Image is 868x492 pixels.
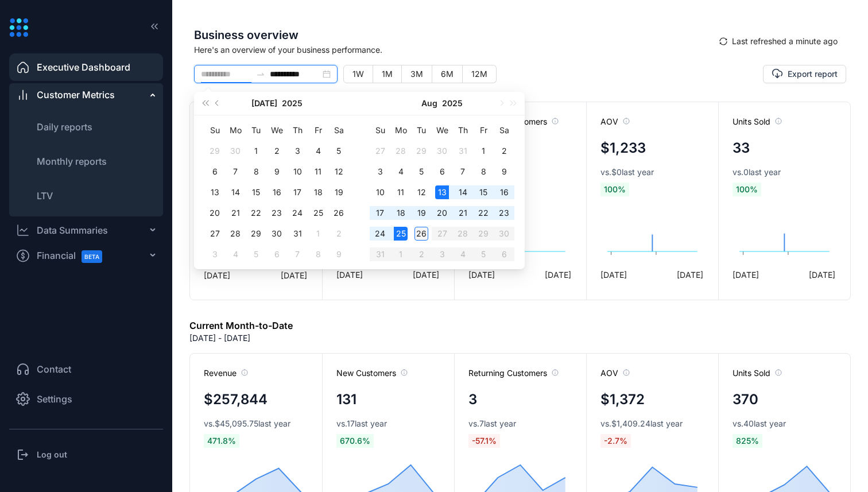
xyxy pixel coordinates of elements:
[382,69,393,79] span: 1M
[373,206,387,220] div: 17
[435,165,449,179] div: 6
[600,418,683,429] span: vs. $1,409.24 last year
[432,120,452,141] th: We
[733,367,782,379] span: Units Sold
[711,32,846,51] button: syncLast refreshed a minute ago
[266,120,287,141] th: We
[332,227,346,241] div: 2
[432,141,452,161] td: 2025-07-30
[308,244,328,265] td: 2025-08-08
[37,60,130,74] span: Executive Dashboard
[246,244,266,265] td: 2025-08-05
[352,69,364,79] span: 1W
[545,269,571,281] span: [DATE]
[473,161,494,182] td: 2025-08-08
[497,206,511,220] div: 23
[208,144,222,158] div: 29
[411,161,432,182] td: 2025-08-05
[204,141,225,161] td: 2025-06-29
[442,92,463,115] button: 2025
[37,392,72,406] span: Settings
[194,26,711,44] span: Business overview
[414,144,428,158] div: 29
[266,141,287,161] td: 2025-07-02
[328,182,349,203] td: 2025-07-19
[497,165,511,179] div: 9
[600,269,627,281] span: [DATE]
[204,389,268,410] h4: $257,844
[290,185,304,199] div: 17
[370,120,390,141] th: Su
[270,227,284,241] div: 30
[600,138,646,158] h4: $1,233
[246,161,266,182] td: 2025-07-08
[204,161,225,182] td: 2025-07-06
[266,244,287,265] td: 2025-08-06
[600,166,654,178] span: vs. $0 last year
[600,116,630,127] span: AOV
[228,185,242,199] div: 14
[311,165,325,179] div: 11
[208,227,222,241] div: 27
[189,319,293,332] h6: Current Month-to-Date
[204,269,230,281] span: [DATE]
[336,269,363,281] span: [DATE]
[452,161,473,182] td: 2025-08-07
[494,120,514,141] th: Sa
[411,203,432,223] td: 2025-08-19
[336,418,387,429] span: vs. 17 last year
[270,165,284,179] div: 9
[270,185,284,199] div: 16
[473,203,494,223] td: 2025-08-22
[308,120,328,141] th: Fr
[37,156,107,167] span: Monthly reports
[432,161,452,182] td: 2025-08-06
[452,120,473,141] th: Th
[414,227,428,241] div: 26
[328,203,349,223] td: 2025-07-26
[249,144,263,158] div: 1
[256,69,265,79] span: swap-right
[394,165,408,179] div: 4
[411,223,432,244] td: 2025-08-26
[204,182,225,203] td: 2025-07-13
[311,247,325,261] div: 8
[228,206,242,220] div: 21
[287,161,308,182] td: 2025-07-10
[328,120,349,141] th: Sa
[204,203,225,223] td: 2025-07-20
[809,269,835,281] span: [DATE]
[225,120,246,141] th: Mo
[249,206,263,220] div: 22
[494,203,514,223] td: 2025-08-23
[390,161,411,182] td: 2025-08-04
[414,165,428,179] div: 5
[281,269,307,281] span: [DATE]
[208,185,222,199] div: 13
[287,141,308,161] td: 2025-07-03
[468,434,500,448] span: -57.1 %
[208,165,222,179] div: 6
[336,389,356,410] h4: 131
[37,190,53,202] span: LTV
[733,434,762,448] span: 825 %
[311,206,325,220] div: 25
[390,120,411,141] th: Mo
[287,244,308,265] td: 2025-08-07
[719,37,727,45] span: sync
[435,185,449,199] div: 13
[456,165,470,179] div: 7
[410,69,423,79] span: 3M
[189,332,250,344] p: [DATE] - [DATE]
[287,120,308,141] th: Th
[249,165,263,179] div: 8
[37,243,113,269] span: Financial
[308,203,328,223] td: 2025-07-25
[228,165,242,179] div: 7
[336,367,408,379] span: New Customers
[204,244,225,265] td: 2025-08-03
[733,116,782,127] span: Units Sold
[308,161,328,182] td: 2025-07-11
[373,185,387,199] div: 10
[37,362,71,376] span: Contact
